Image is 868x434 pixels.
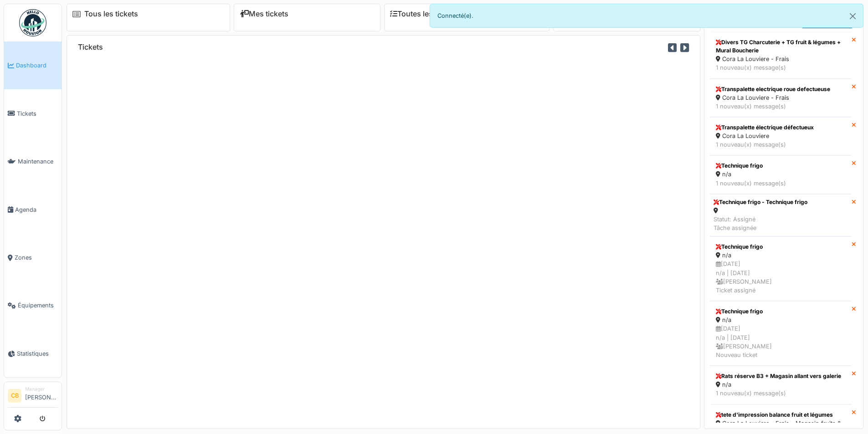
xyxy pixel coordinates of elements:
[710,79,852,117] a: Transpalette electrique roue defectueuse Cora La Louviere - Frais 1 nouveau(x) message(s)
[842,4,863,28] button: Close
[716,38,846,55] div: Divers TG Charcuterie + TG fruit & légumes + Mural Boucherie
[716,132,846,140] div: Cora La Louviere
[25,386,58,405] li: [PERSON_NAME]
[716,316,846,324] div: n/a
[16,61,58,70] span: Dashboard
[78,43,103,51] h6: Tickets
[8,386,58,408] a: CB Manager[PERSON_NAME]
[716,55,846,63] div: Cora La Louviere - Frais
[430,4,864,28] div: Connecté(e).
[716,307,846,316] div: Technique frigo
[18,157,58,166] span: Maintenance
[716,102,846,111] div: 1 nouveau(x) message(s)
[716,251,846,260] div: n/a
[4,330,62,378] a: Statistiques
[716,260,846,295] div: [DATE] n/a | [DATE] [PERSON_NAME] Ticket assigné
[18,301,58,310] span: Équipements
[19,9,46,36] img: Badge_color-CXgf-gQk.svg
[17,349,58,358] span: Statistiques
[15,205,58,214] span: Agenda
[716,170,846,179] div: n/a
[4,281,62,329] a: Équipements
[4,138,62,185] a: Maintenance
[716,389,846,398] div: 1 nouveau(x) message(s)
[4,41,62,89] a: Dashboard
[716,63,846,72] div: 1 nouveau(x) message(s)
[710,155,852,194] a: Technique frigo n/a 1 nouveau(x) message(s)
[716,123,846,132] div: Transpalette électrique défectueux
[714,198,807,206] div: Technique frigo - Technique frigo
[716,324,846,359] div: [DATE] n/a | [DATE] [PERSON_NAME] Nouveau ticket
[710,301,852,366] a: Technique frigo n/a [DATE]n/a | [DATE] [PERSON_NAME]Nouveau ticket
[25,386,58,393] div: Manager
[714,215,807,232] div: Statut: Assigné Tâche assignée
[710,194,852,237] a: Technique frigo - Technique frigo Statut: AssignéTâche assignée
[4,234,62,281] a: Zones
[716,140,846,149] div: 1 nouveau(x) message(s)
[84,10,138,18] a: Tous les tickets
[710,117,852,155] a: Transpalette électrique défectueux Cora La Louviere 1 nouveau(x) message(s)
[710,32,852,78] a: Divers TG Charcuterie + TG fruit & légumes + Mural Boucherie Cora La Louviere - Frais 1 nouveau(x...
[390,10,458,18] a: Toutes les tâches
[716,380,846,389] div: n/a
[716,243,846,251] div: Technique frigo
[716,411,846,419] div: tete d'impression balance fruit et légumes
[716,372,846,380] div: Rats réserve B3 + Magasin allant vers galerie
[240,10,288,18] a: Mes tickets
[4,185,62,233] a: Agenda
[710,236,852,301] a: Technique frigo n/a [DATE]n/a | [DATE] [PERSON_NAME]Ticket assigné
[716,162,846,170] div: Technique frigo
[15,253,58,262] span: Zones
[8,389,21,403] li: CB
[716,85,846,93] div: Transpalette electrique roue defectueuse
[17,109,58,118] span: Tickets
[710,366,852,404] a: Rats réserve B3 + Magasin allant vers galerie n/a 1 nouveau(x) message(s)
[716,179,846,188] div: 1 nouveau(x) message(s)
[716,93,846,102] div: Cora La Louviere - Frais
[4,89,62,137] a: Tickets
